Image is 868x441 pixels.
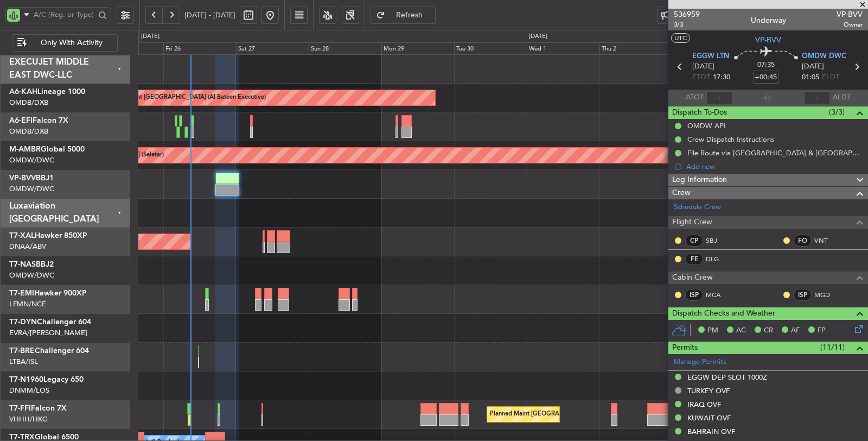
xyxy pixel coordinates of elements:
a: T7-BREChallenger 604 [9,347,89,355]
a: T7-TRXGlobal 6500 [9,433,79,441]
input: A/C (Reg. or Type) [34,7,95,23]
a: Schedule Crew [674,202,721,213]
span: Flight Crew [672,216,712,229]
div: TURKEY OVF [687,386,730,395]
a: LFMN/NCE [9,299,46,309]
div: IRAQ OVF [687,400,721,409]
span: T7-EMI [9,289,34,297]
span: T7-NAS [9,261,36,268]
a: MCA [706,290,730,300]
div: Add new [686,162,863,171]
button: Refresh [371,7,436,24]
div: KUWAIT OVF [687,413,731,423]
span: ATOT [686,92,704,103]
span: VP-BVV [837,9,863,20]
span: Dispatch To-Dos [672,106,727,119]
a: OMDB/DXB [9,127,48,136]
span: 17:30 [713,72,730,83]
div: ISP [794,289,812,301]
a: OMDW/DWC [9,184,54,194]
span: Owner [837,20,863,29]
div: Wed 1 [527,42,599,55]
span: A6-KAH [9,88,37,96]
div: EGGW DEP SLOT 1000Z [687,373,767,382]
div: BAHRAIN OVF [687,427,735,436]
div: Crew Dispatch Instructions [687,135,774,144]
a: OMDW/DWC [9,270,54,280]
span: [DATE] [692,61,714,72]
div: Tue 30 [454,42,527,55]
span: T7-XAL [9,232,35,240]
span: A6-EFI [9,117,33,124]
a: T7-N1960Legacy 650 [9,376,84,383]
div: Planned Maint [GEOGRAPHIC_DATA] ([GEOGRAPHIC_DATA]) [490,406,661,423]
div: File Route via [GEOGRAPHIC_DATA] & [GEOGRAPHIC_DATA] [687,148,863,157]
span: FP [818,325,826,336]
span: 01:05 [802,72,819,83]
div: Thu 2 [599,42,672,55]
span: Cabin Crew [672,272,713,284]
span: T7-N1960 [9,376,43,383]
a: A6-KAHLineage 1000 [9,88,85,96]
div: Planned Maint [GEOGRAPHIC_DATA] (Al Bateen Executive) [103,90,266,106]
span: Only With Activity [29,39,114,47]
span: ETOT [692,72,710,83]
span: VP-BVV [9,174,36,182]
span: Dispatch Checks and Weather [672,307,775,320]
div: Underway [751,15,786,26]
button: UTC [671,33,690,43]
a: T7-EMIHawker 900XP [9,289,87,297]
span: 536959 [674,9,700,20]
span: (11/11) [820,342,845,353]
span: AF [791,325,800,336]
div: Fri 26 [163,42,236,55]
span: Leg Information [672,174,727,186]
span: T7-BRE [9,347,35,355]
a: MGD [814,290,839,300]
div: [DATE] [141,32,159,41]
div: FO [794,235,812,247]
span: Permits [672,342,698,354]
input: --:-- [706,91,732,104]
a: T7-DYNChallenger 604 [9,318,91,326]
a: LTBA/ISL [9,357,38,367]
a: SBJ [706,236,730,245]
a: DNAA/ABV [9,242,46,251]
span: EGGW LTN [692,51,729,62]
span: (3/3) [829,106,845,118]
span: ELDT [822,72,839,83]
a: Manage Permits [674,357,726,368]
span: [DATE] - [DATE] [184,10,235,20]
div: OMDW API [687,121,726,130]
div: CP [685,235,703,247]
span: T7-DYN [9,318,37,326]
span: 07:35 [757,60,775,71]
span: OMDW DWC [802,51,846,62]
span: PM [707,325,718,336]
div: [DATE] [529,32,547,41]
button: Only With Activity [12,34,118,52]
div: Mon 29 [381,42,454,55]
a: M-AMBRGlobal 5000 [9,146,85,153]
span: AC [736,325,746,336]
span: CR [764,325,773,336]
span: Crew [672,187,691,199]
a: DNMM/LOS [9,386,49,395]
a: A6-EFIFalcon 7X [9,117,68,124]
span: VP-BVV [755,34,781,46]
span: Refresh [387,11,432,19]
span: M-AMBR [9,146,41,153]
a: VHHH/HKG [9,414,48,424]
div: Sat 27 [236,42,309,55]
a: VP-BVVBBJ1 [9,174,54,182]
div: ISP [685,289,703,301]
a: T7-FFIFalcon 7X [9,405,67,412]
span: 3/3 [674,20,700,29]
span: ALDT [833,92,851,103]
div: Sun 28 [309,42,381,55]
a: EVRA/[PERSON_NAME] [9,328,87,338]
a: OMDB/DXB [9,98,48,108]
div: FE [685,253,703,265]
a: DLG [706,254,730,264]
a: T7-XALHawker 850XP [9,232,87,240]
